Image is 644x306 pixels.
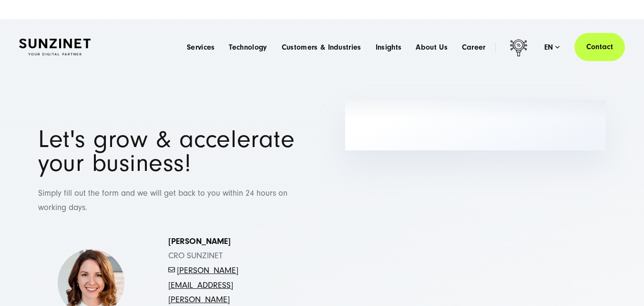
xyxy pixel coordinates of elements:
a: Technology [229,42,267,52]
span: - [175,265,177,275]
a: Contact [574,33,625,61]
img: SUNZINET Full Service Digital Agentur [19,39,91,55]
a: Customers & Industries [282,42,361,52]
a: About Us [416,42,448,52]
strong: [PERSON_NAME] [168,236,231,246]
div: en [544,42,560,52]
a: Services [187,42,215,52]
a: Career [462,42,486,52]
span: Let's grow & accelerate your business! [38,125,295,177]
span: Simply fill out the form and we will get back to you within 24 hours on working days. [38,188,287,213]
a: Insights [376,42,402,52]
